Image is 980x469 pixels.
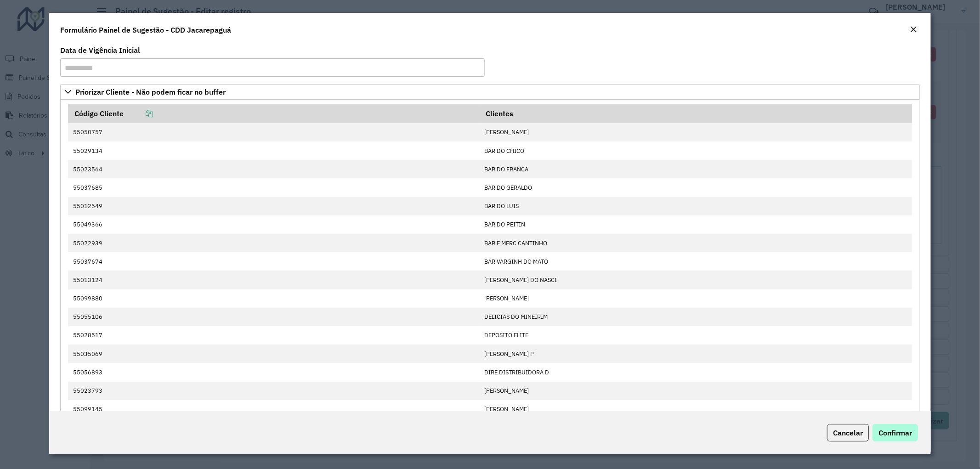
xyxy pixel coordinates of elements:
td: BAR DO PEITIN [480,215,912,234]
td: 55099880 [68,289,480,308]
td: 55056893 [68,363,480,381]
td: 55022939 [68,234,480,252]
span: Cancelar [833,428,863,437]
a: Copiar [124,109,153,118]
td: BAR E MERC CANTINHO [480,234,912,252]
th: Clientes [480,104,912,123]
h4: Formulário Painel de Sugestão - CDD Jacarepaguá [60,24,231,35]
td: 55013124 [68,271,480,289]
span: Priorizar Cliente - Não podem ficar no buffer [75,88,226,96]
td: 55049366 [68,215,480,234]
td: BAR DO LUIS [480,197,912,215]
td: [PERSON_NAME] [480,289,912,308]
td: 55023564 [68,160,480,178]
th: Código Cliente [68,104,480,123]
td: [PERSON_NAME] [480,382,912,400]
td: 55035069 [68,345,480,363]
span: Confirmar [878,428,912,437]
em: Fechar [910,26,917,33]
td: 55055106 [68,308,480,326]
td: DEPOSITO ELITE [480,326,912,345]
td: 55029134 [68,141,480,160]
td: 55037674 [68,252,480,271]
td: 55012549 [68,197,480,215]
td: 55050757 [68,123,480,141]
td: 55028517 [68,326,480,345]
td: [PERSON_NAME] [480,123,912,141]
td: 55099145 [68,400,480,418]
td: [PERSON_NAME] P [480,345,912,363]
label: Data de Vigência Inicial [60,45,140,56]
td: [PERSON_NAME] DO NASCI [480,271,912,289]
td: BAR DO FRANCA [480,160,912,178]
button: Cancelar [827,424,869,441]
td: 55037685 [68,178,480,197]
td: DELICIAS DO MINEIRIM [480,308,912,326]
td: DIRE DISTRIBUIDORA D [480,363,912,381]
button: Close [907,24,920,36]
a: Priorizar Cliente - Não podem ficar no buffer [60,84,920,100]
td: BAR VARGINH DO MATO [480,252,912,271]
td: BAR DO GERALDO [480,178,912,197]
td: 55023793 [68,382,480,400]
td: [PERSON_NAME] [480,400,912,418]
td: BAR DO CHICO [480,141,912,160]
button: Confirmar [872,424,918,441]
